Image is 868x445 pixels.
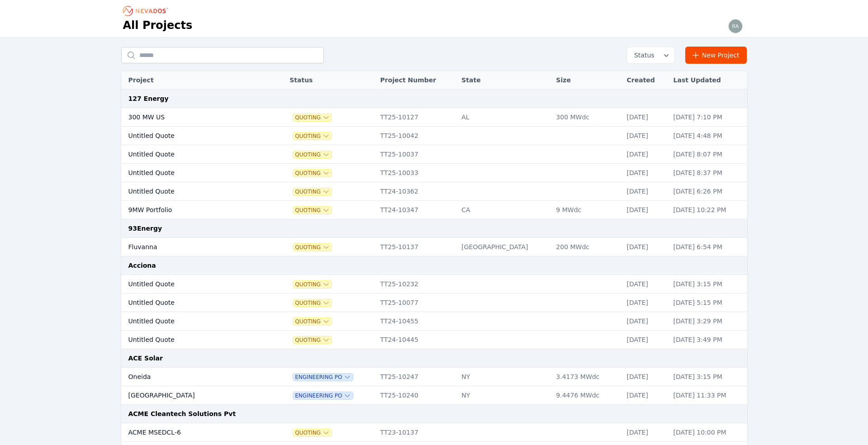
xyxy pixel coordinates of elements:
[121,164,747,182] tr: Untitled QuoteQuotingTT25-10033[DATE][DATE] 8:37 PM
[669,108,747,127] td: [DATE] 7:10 PM
[551,201,622,219] td: 9 MWdc
[121,312,747,331] tr: Untitled QuoteQuotingTT24-10455[DATE][DATE] 3:29 PM
[121,90,747,108] td: 127 Energy
[293,299,332,307] button: Quoting
[121,294,747,312] tr: Untitled QuoteQuotingTT25-10077[DATE][DATE] 5:15 PM
[293,318,332,325] button: Quoting
[121,108,747,127] tr: 300 MW USQuotingTT25-10127AL300 MWdc[DATE][DATE] 7:10 PM
[376,201,457,219] td: TT24-10347
[457,238,551,256] td: [GEOGRAPHIC_DATA]
[669,201,747,219] td: [DATE] 10:22 PM
[376,423,457,442] td: TT23-10137
[121,275,747,294] tr: Untitled QuoteQuotingTT25-10232[DATE][DATE] 3:15 PM
[293,188,332,195] button: Quoting
[685,47,747,64] a: New Project
[622,201,669,219] td: [DATE]
[376,386,457,405] td: TT25-10240
[457,108,551,127] td: AL
[121,331,263,349] td: Untitled Quote
[631,51,655,60] span: Status
[121,127,263,145] td: Untitled Quote
[622,386,669,405] td: [DATE]
[121,349,747,368] td: ACE Solar
[293,336,332,344] button: Quoting
[376,294,457,312] td: TT25-10077
[669,182,747,201] td: [DATE] 6:26 PM
[376,127,457,145] td: TT25-10042
[121,145,747,164] tr: Untitled QuoteQuotingTT25-10037[DATE][DATE] 8:07 PM
[376,368,457,386] td: TT25-10247
[457,368,551,386] td: NY
[121,423,747,442] tr: ACME MSEDCL-6QuotingTT23-10137[DATE][DATE] 10:00 PM
[285,71,375,90] th: Status
[121,182,263,201] td: Untitled Quote
[622,294,669,312] td: [DATE]
[457,71,551,90] th: State
[622,423,669,442] td: [DATE]
[121,201,263,219] td: 9MW Portfolio
[376,275,457,294] td: TT25-10232
[376,145,457,164] td: TT25-10037
[293,281,332,288] button: Quoting
[293,170,332,177] button: Quoting
[669,238,747,256] td: [DATE] 6:54 PM
[622,275,669,294] td: [DATE]
[121,71,263,90] th: Project
[376,164,457,182] td: TT25-10033
[121,127,747,145] tr: Untitled QuoteQuotingTT25-10042[DATE][DATE] 4:48 PM
[551,238,622,256] td: 200 MWdc
[622,127,669,145] td: [DATE]
[121,164,263,182] td: Untitled Quote
[669,294,747,312] td: [DATE] 5:15 PM
[627,47,674,63] button: Status
[123,18,193,33] h1: All Projects
[293,114,332,121] span: Quoting
[121,368,263,386] td: Oneida
[669,145,747,164] td: [DATE] 8:07 PM
[622,182,669,201] td: [DATE]
[376,331,457,349] td: TT24-10445
[669,331,747,349] td: [DATE] 3:49 PM
[121,256,747,275] td: Acciona
[121,386,263,405] td: [GEOGRAPHIC_DATA]
[551,71,622,90] th: Size
[121,405,747,423] td: ACME Cleantech Solutions Pvt
[293,392,353,399] button: Engineering PO
[622,331,669,349] td: [DATE]
[551,386,622,405] td: 9.4476 MWdc
[728,19,743,33] img: raymond.aber@nevados.solar
[457,386,551,405] td: NY
[669,312,747,331] td: [DATE] 3:29 PM
[121,368,747,386] tr: OneidaEngineering POTT25-10247NY3.4173 MWdc[DATE][DATE] 3:15 PM
[669,423,747,442] td: [DATE] 10:00 PM
[376,312,457,331] td: TT24-10455
[622,145,669,164] td: [DATE]
[121,108,263,127] td: 300 MW US
[622,71,669,90] th: Created
[293,151,332,158] button: Quoting
[121,201,747,219] tr: 9MW PortfolioQuotingTT24-10347CA9 MWdc[DATE][DATE] 10:22 PM
[376,182,457,201] td: TT24-10362
[622,312,669,331] td: [DATE]
[123,4,171,18] nav: Breadcrumb
[121,294,263,312] td: Untitled Quote
[293,207,332,214] span: Quoting
[293,429,332,436] button: Quoting
[551,108,622,127] td: 300 MWdc
[622,108,669,127] td: [DATE]
[669,127,747,145] td: [DATE] 4:48 PM
[669,368,747,386] td: [DATE] 3:15 PM
[669,386,747,405] td: [DATE] 11:33 PM
[121,219,747,238] td: 93Energy
[376,108,457,127] td: TT25-10127
[121,238,747,256] tr: FluvannaQuotingTT25-10137[GEOGRAPHIC_DATA]200 MWdc[DATE][DATE] 6:54 PM
[551,368,622,386] td: 3.4173 MWdc
[121,275,263,294] td: Untitled Quote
